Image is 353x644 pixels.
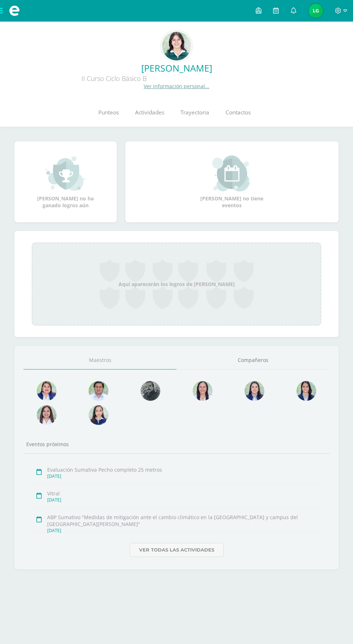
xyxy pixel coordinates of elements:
[172,98,217,127] a: Trayectoria
[47,527,322,534] div: [DATE]
[47,497,322,503] div: [DATE]
[212,155,251,191] img: event_small.png
[32,242,321,326] div: Aquí aparecerán los logros de [PERSON_NAME]
[217,98,259,127] a: Contactos
[6,74,222,83] div: II Curso Ciclo Básico B
[296,381,316,401] img: d4e0c534ae446c0d00535d3bb96704e9.png
[46,155,85,191] img: achievement_small.png
[98,109,119,116] span: Punteos
[23,441,330,448] div: Eventos próximos
[6,62,347,74] a: [PERSON_NAME]
[140,381,160,401] img: 4179e05c207095638826b52d0d6e7b97.png
[309,4,323,18] img: 30f3d87f9934a48f68ba91f034c32408.png
[225,109,251,116] span: Contactos
[130,543,224,557] a: Ver todas las actividades
[193,381,213,401] img: 78f4197572b4db04b380d46154379998.png
[90,98,127,127] a: Punteos
[89,405,108,425] img: e0582db7cc524a9960c08d03de9ec803.png
[37,381,57,401] img: 135afc2e3c36cc19cf7f4a6ffd4441d1.png
[89,381,108,401] img: 1e7bfa517bf798cc96a9d855bf172288.png
[30,155,102,209] div: [PERSON_NAME] no ha ganado logros aún
[144,83,209,90] a: Ver información personal...
[176,351,330,369] a: Compañeros
[47,490,322,497] div: Vitral
[23,351,176,369] a: Maestros
[196,155,268,209] div: [PERSON_NAME] no tiene eventos
[47,466,322,473] div: Evaluación Sumativa Pecho completo 25 metros
[162,32,191,60] img: fe35343687df76beecbc2fcf277a6668.png
[135,109,164,116] span: Actividades
[245,381,264,401] img: 421193c219fb0d09e137c3cdd2ddbd05.png
[127,98,172,127] a: Actividades
[180,109,209,116] span: Trayectoria
[47,514,322,527] div: ABP Sumativo "Medidas de mitigación ante el cambio climático en la [GEOGRAPHIC_DATA] y campus del...
[37,405,57,425] img: 1be4a43e63524e8157c558615cd4c825.png
[47,473,322,479] div: [DATE]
